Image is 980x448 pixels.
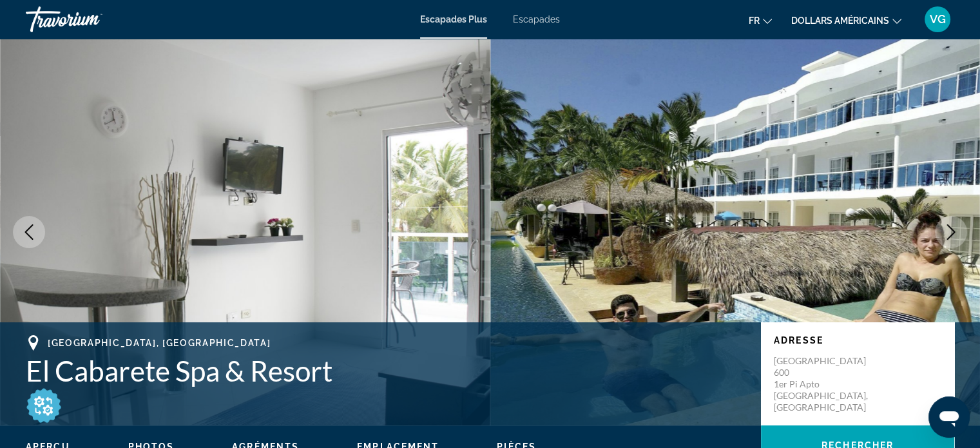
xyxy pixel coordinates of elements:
[921,6,954,33] button: Menu utilisateur
[928,396,970,438] iframe: Bouton de lancement de la fenêtre de messagerie
[26,354,748,387] h1: El Cabarete Spa & Resort
[26,3,155,36] a: Travorium
[749,11,772,30] button: Changer de langue
[513,14,560,24] a: Escapades
[791,15,889,26] font: dollars américains
[13,216,45,248] button: Previous image
[930,12,946,26] font: VG
[774,335,941,346] p: Adresse
[791,11,901,30] button: Changer de devise
[420,14,487,24] a: Escapades Plus
[26,387,62,424] img: weeks_O.png
[749,15,760,26] font: fr
[935,216,967,248] button: Next image
[48,338,271,348] span: [GEOGRAPHIC_DATA], [GEOGRAPHIC_DATA]
[774,355,877,413] p: [GEOGRAPHIC_DATA] 600 1er pi apto [GEOGRAPHIC_DATA], [GEOGRAPHIC_DATA]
